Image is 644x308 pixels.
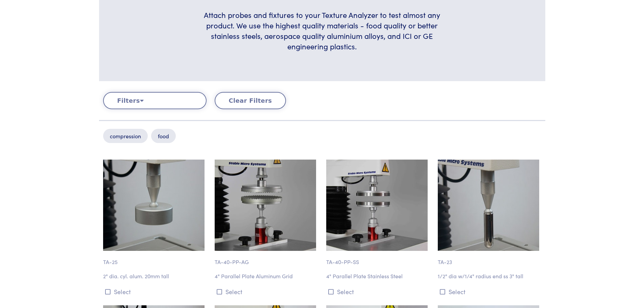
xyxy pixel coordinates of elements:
[438,272,541,281] p: 1/2" dia w/1/4" radius end ss 3" tall
[103,160,205,251] img: cylinder_ta-25_2-inch-diameter_2.jpg
[215,160,316,251] img: cylinder_ta-40-pp-ag.jpg
[438,286,541,297] button: Select
[326,251,430,266] p: TA-40-PP-SS
[438,160,539,251] img: rounded_ta-23_half-inch-ball_2.jpg
[103,251,207,266] p: TA-25
[326,272,430,281] p: 4" Parallel Plate Stainless Steel
[195,10,449,51] h6: Attach probes and fixtures to your Texture Analyzer to test almost any product. We use the highes...
[326,286,430,297] button: Select
[103,286,207,297] button: Select
[103,129,148,143] p: compression
[215,251,318,266] p: TA-40-PP-AG
[326,160,428,251] img: cylinder_ta-40-pp-ss.jpg
[215,92,286,109] button: Clear Filters
[103,92,207,109] button: Filters
[151,129,176,143] p: food
[215,272,318,281] p: 4" Parallel Plate Aluminum Grid
[215,286,318,297] button: Select
[438,251,541,266] p: TA-23
[103,272,207,281] p: 2" dia. cyl. alum. 20mm tall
